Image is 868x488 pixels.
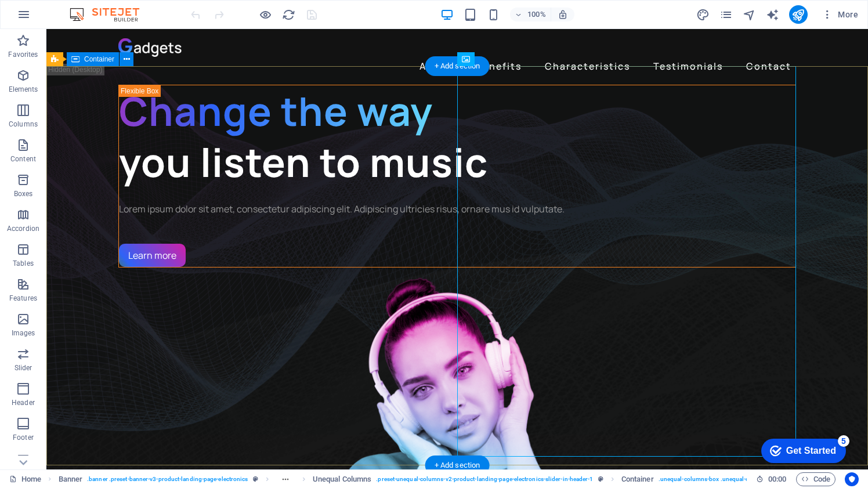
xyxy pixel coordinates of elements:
span: Code [801,472,830,486]
span: Click to select. Double-click to edit [313,472,371,486]
span: 00 00 [768,472,786,486]
a: Click to cancel selection. Double-click to open Pages [9,472,41,486]
button: navigator [743,8,757,21]
p: Slider [15,363,32,373]
p: Footer [13,433,34,442]
span: Click to select. Double-click to edit [59,472,83,486]
i: This element is a customizable preset [253,476,258,482]
span: : [776,475,778,483]
button: reload [281,8,295,21]
p: Boxes [14,189,33,198]
i: This element is a customizable preset [598,476,603,482]
div: Get Started 5 items remaining, 0% complete [9,6,94,30]
button: text_generator [766,8,780,21]
p: Elements [9,85,38,94]
i: Design (Ctrl+Alt+Y) [696,8,710,21]
div: Get Started [34,13,84,23]
button: Click here to leave preview mode and continue editing [258,8,272,21]
span: . banner .preset-banner-v3-product-landing-page-electronics [87,472,248,486]
p: Header [12,398,35,407]
span: More [822,9,858,20]
button: Code [796,472,836,486]
p: Columns [9,120,38,129]
div: + Add section [425,56,490,76]
span: . unequal-columns-box .unequal-columns-box-shrink [659,472,800,486]
span: . preset-unequal-columns-v2-product-landing-page-electronics-slider-in-header-1 [376,472,593,486]
h6: Session time [756,472,787,486]
p: Features [9,294,37,303]
div: 5 [86,2,97,14]
p: Tables [13,259,34,268]
button: pages [719,8,733,21]
span: Click to select. Double-click to edit [621,472,654,486]
i: AI Writer [766,8,779,21]
span: Container [84,56,114,63]
i: Navigator [743,8,756,21]
nav: breadcrumb [59,472,840,486]
p: Content [10,154,36,164]
img: Editor Logo [67,8,154,21]
h6: 100% [527,8,546,21]
button: Usercentrics [845,472,859,486]
div: + Add section [425,456,490,475]
p: Favorites [8,50,38,59]
i: Pages (Ctrl+Alt+S) [719,8,733,21]
p: Images [12,328,35,338]
button: More [817,5,863,24]
p: Accordion [7,224,39,233]
button: design [696,8,710,21]
button: publish [789,5,808,24]
button: 100% [510,8,551,21]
